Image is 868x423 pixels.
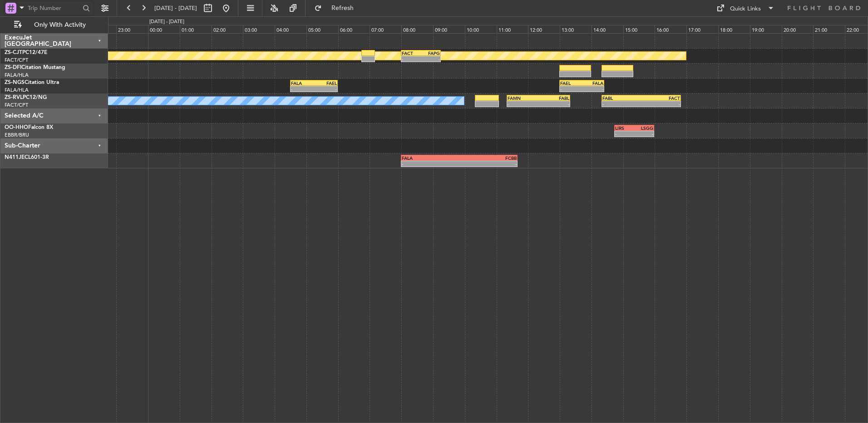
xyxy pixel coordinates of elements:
[5,57,28,64] a: FACT/CPT
[730,5,761,14] div: Quick Links
[5,125,53,130] a: OO-HHOFalcon 8X
[655,25,686,33] div: 16:00
[582,86,604,92] div: -
[402,155,459,161] div: FALA
[314,80,337,86] div: FAEL
[623,25,655,33] div: 15:00
[592,25,623,33] div: 14:00
[5,87,29,93] a: FALA/HLA
[560,80,582,86] div: FAEL
[641,95,680,101] div: FACT
[602,95,641,101] div: FABL
[782,25,814,33] div: 20:00
[712,1,779,15] button: Quick Links
[243,25,275,33] div: 03:00
[149,18,184,26] div: [DATE] - [DATE]
[5,72,29,79] a: FALA/HLA
[560,25,592,33] div: 13:00
[24,22,96,28] span: Only With Activity
[5,155,25,160] span: N411JE
[5,80,25,85] span: ZS-NGS
[5,102,28,108] a: FACT/CPT
[459,155,516,161] div: FCBB
[5,80,59,85] a: ZS-NGSCitation Ultra
[528,25,560,33] div: 12:00
[582,80,604,86] div: FALA
[148,25,180,33] div: 00:00
[538,95,569,101] div: FABL
[370,25,401,33] div: 07:00
[813,25,845,33] div: 21:00
[402,50,421,56] div: FACT
[508,95,538,101] div: FAMN
[465,25,497,33] div: 10:00
[615,131,634,137] div: -
[401,25,433,33] div: 08:00
[634,125,653,131] div: LSGG
[5,155,49,160] a: N411JECL601-3R
[116,25,148,33] div: 23:00
[5,65,65,70] a: ZS-DFICitation Mustang
[5,65,21,70] span: ZS-DFI
[402,56,421,62] div: -
[686,25,718,33] div: 17:00
[615,125,634,131] div: LIRS
[291,86,314,92] div: -
[421,50,440,56] div: FAPG
[750,25,782,33] div: 19:00
[154,4,197,12] span: [DATE] - [DATE]
[459,161,516,167] div: -
[306,25,338,33] div: 05:00
[324,5,362,11] span: Refresh
[5,95,47,100] a: ZS-RVLPC12/NG
[180,25,212,33] div: 01:00
[718,25,750,33] div: 18:00
[634,131,653,137] div: -
[641,101,680,107] div: -
[275,25,306,33] div: 04:00
[560,86,582,92] div: -
[291,80,314,86] div: FALA
[5,50,47,55] a: ZS-CJTPC12/47E
[402,161,459,167] div: -
[602,101,641,107] div: -
[5,50,22,55] span: ZS-CJT
[497,25,528,33] div: 11:00
[421,56,440,62] div: -
[433,25,465,33] div: 09:00
[5,132,29,138] a: EBBR/BRU
[10,18,99,32] button: Only With Activity
[314,86,337,92] div: -
[5,125,28,130] span: OO-HHO
[5,95,23,100] span: ZS-RVL
[508,101,538,107] div: -
[310,1,365,15] button: Refresh
[338,25,370,33] div: 06:00
[28,1,80,15] input: Trip Number
[212,25,243,33] div: 02:00
[538,101,569,107] div: -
